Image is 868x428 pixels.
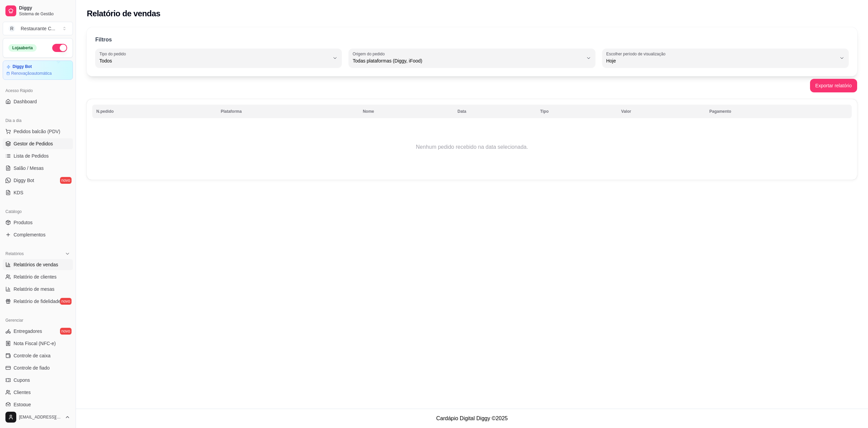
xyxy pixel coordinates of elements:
[3,296,73,307] a: Relatório de fidelidadenovo
[19,414,62,420] span: [EMAIL_ADDRESS][DOMAIN_NAME]
[14,231,45,238] span: Complementos
[3,387,73,398] a: Clientes
[14,140,53,147] span: Gestor de Pedidos
[14,165,44,172] span: Salão / Mesas
[14,98,37,105] span: Dashboard
[3,284,73,295] a: Relatório de mesas
[453,105,536,118] th: Data
[14,189,23,196] span: KDS
[3,375,73,386] a: Cupons
[14,177,34,184] span: Diggy Bot
[14,328,42,335] span: Entregadores
[14,377,30,384] span: Cupons
[14,298,61,305] span: Relatório de fidelidade
[3,271,73,282] a: Relatório de clientes
[3,126,73,137] button: Pedidos balcão (PDV)
[3,138,73,149] a: Gestor de Pedidos
[14,153,49,159] span: Lista de Pedidos
[3,85,73,96] div: Acesso Rápido
[3,187,73,198] a: KDS
[3,163,73,174] a: Salão / Mesas
[87,8,160,19] h2: Relatório de vendas
[217,105,359,118] th: Plataforma
[3,217,73,228] a: Produtos
[11,71,52,76] article: Renovação automática
[13,64,32,69] article: Diggy Bot
[3,259,73,270] a: Relatórios de vendas
[359,105,453,118] th: Nome
[3,3,73,19] a: DiggySistema de Gestão
[3,60,73,80] a: Diggy BotRenovaçãoautomática
[14,128,60,135] span: Pedidos balcão (PDV)
[3,96,73,107] a: Dashboard
[3,229,73,240] a: Complementos
[353,51,387,57] label: Origem do pedido
[3,150,73,161] a: Lista de Pedidos
[14,401,31,408] span: Estoque
[14,273,57,280] span: Relatório de clientes
[602,49,849,68] button: Escolher período de visualizaçãoHoje
[3,115,73,126] div: Dia a dia
[76,409,868,428] footer: Cardápio Digital Diggy © 2025
[52,44,67,52] button: Alterar Status
[99,57,330,64] span: Todos
[95,36,112,44] p: Filtros
[3,350,73,361] a: Controle de caixa
[14,352,51,359] span: Controle de caixa
[3,326,73,337] a: Entregadoresnovo
[606,57,836,64] span: Hoje
[8,25,15,32] span: R
[14,261,58,268] span: Relatórios de vendas
[3,206,73,217] div: Catálogo
[810,79,857,92] button: Exportar relatório
[19,5,70,11] span: Diggy
[3,315,73,326] div: Gerenciar
[92,105,217,118] th: N.pedido
[14,219,33,226] span: Produtos
[705,105,852,118] th: Pagamento
[14,364,50,371] span: Controle de fiado
[349,49,595,68] button: Origem do pedidoTodas plataformas (Diggy, iFood)
[3,22,73,35] button: Select a team
[19,11,70,17] span: Sistema de Gestão
[3,409,73,425] button: [EMAIL_ADDRESS][DOMAIN_NAME]
[14,389,31,396] span: Clientes
[21,25,55,32] div: Restaurante C ...
[14,340,56,347] span: Nota Fiscal (NFC-e)
[606,51,668,57] label: Escolher período de visualização
[3,362,73,373] a: Controle de fiado
[8,44,37,52] div: Loja aberta
[95,49,342,68] button: Tipo do pedidoTodos
[3,399,73,410] a: Estoque
[536,105,617,118] th: Tipo
[99,51,128,57] label: Tipo do pedido
[14,286,55,292] span: Relatório de mesas
[353,57,583,64] span: Todas plataformas (Diggy, iFood)
[92,120,852,174] td: Nenhum pedido recebido na data selecionada.
[5,251,24,256] span: Relatórios
[3,175,73,186] a: Diggy Botnovo
[3,338,73,349] a: Nota Fiscal (NFC-e)
[617,105,705,118] th: Valor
